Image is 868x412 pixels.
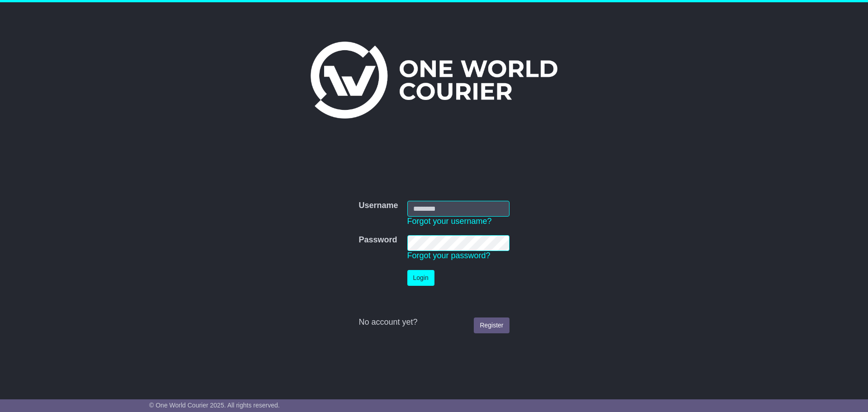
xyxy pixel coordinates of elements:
span: © One World Courier 2025. All rights reserved. [149,402,280,409]
a: Forgot your password? [407,251,491,260]
a: Forgot your username? [407,217,492,226]
label: Username [359,201,398,211]
button: Login [407,270,434,286]
label: Password [359,235,397,245]
a: Register [474,317,509,333]
div: No account yet? [359,317,509,327]
img: One World [311,42,557,118]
